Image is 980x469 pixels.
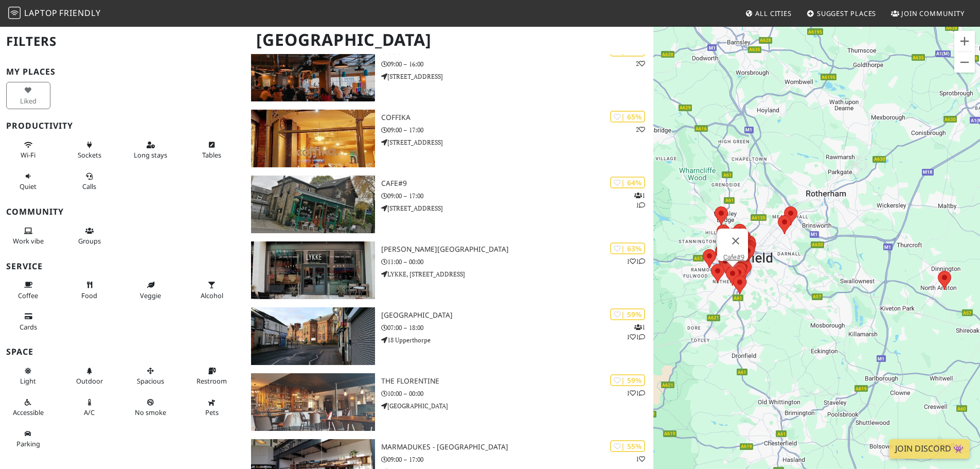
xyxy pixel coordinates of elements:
[381,191,653,201] p: 09:00 – 17:00
[381,443,653,451] h3: Marmadukes - [GEOGRAPHIC_DATA]
[6,262,239,271] h3: Service
[20,182,37,191] span: Quiet
[6,394,50,421] button: Accessible
[381,245,653,254] h3: [PERSON_NAME][GEOGRAPHIC_DATA]
[78,150,101,160] span: Power sockets
[610,242,645,254] div: | 63%
[6,308,50,335] button: Cards
[6,121,239,131] h3: Productivity
[21,150,35,160] span: Stable Wi-Fi
[627,322,645,342] p: 1 1 1
[381,113,653,122] h3: Coffika
[81,291,97,300] span: Food
[381,377,653,386] h3: The Florentine
[741,4,796,23] a: All Cities
[245,176,653,233] a: Cafe#9 | 64% 11 Cafe#9 09:00 – 17:00 [STREET_ADDRESS]
[82,182,96,191] span: Video/audio calls
[67,136,112,164] button: Sockets
[381,311,653,320] h3: [GEOGRAPHIC_DATA]
[954,52,975,73] button: Zoom out
[18,291,38,300] span: Coffee
[887,4,969,23] a: Join Community
[381,179,653,188] h3: Cafe#9
[67,394,112,421] button: A/C
[135,408,166,417] span: Smoke free
[6,168,50,195] button: Quiet
[245,373,653,431] a: The Florentine | 59% 11 The Florentine 10:00 – 00:00 [GEOGRAPHIC_DATA]
[6,136,50,164] button: Wi-Fi
[59,7,100,19] span: Friendly
[901,9,965,18] span: Join Community
[381,335,653,345] p: 18 Upperthorpe
[723,253,744,261] a: Cafe#9
[381,203,653,213] p: [STREET_ADDRESS]
[16,439,40,448] span: Parking
[803,4,881,23] a: Suggest Places
[251,307,375,365] img: Zest Centre
[129,276,173,304] button: Veggie
[251,373,375,431] img: The Florentine
[251,110,375,167] img: Coffika
[20,376,36,386] span: Natural light
[76,376,103,386] span: Outdoor area
[134,150,167,160] span: Long stays
[636,125,645,134] p: 2
[13,408,44,417] span: Accessible
[24,7,58,19] span: Laptop
[129,362,173,390] button: Spacious
[201,291,223,300] span: Alcohol
[13,236,44,246] span: People working
[190,362,234,390] button: Restroom
[6,222,50,250] button: Work vibe
[129,136,173,164] button: Long stays
[205,408,219,417] span: Pet friendly
[67,362,112,390] button: Outdoor
[755,9,792,18] span: All Cities
[251,44,375,101] img: Couch
[20,322,37,332] span: Credit cards
[610,440,645,452] div: | 55%
[634,190,645,210] p: 1 1
[140,291,161,300] span: Veggie
[129,394,173,421] button: No smoke
[6,67,239,77] h3: My Places
[245,241,653,299] a: LYKKE Sheffield | 63% 11 [PERSON_NAME][GEOGRAPHIC_DATA] 11:00 – 00:00 LYKKE, [STREET_ADDRESS]
[248,26,651,54] h1: [GEOGRAPHIC_DATA]
[627,256,645,266] p: 1 1
[381,389,653,398] p: 10:00 – 00:00
[84,408,95,417] span: Air conditioned
[610,111,645,123] div: | 65%
[8,7,21,19] img: LaptopFriendly
[954,31,975,51] button: Zoom in
[6,347,239,357] h3: Space
[137,376,164,386] span: Spacious
[723,229,748,253] button: Close
[6,276,50,304] button: Coffee
[67,222,112,250] button: Groups
[190,276,234,304] button: Alcohol
[381,323,653,333] p: 07:00 – 18:00
[6,207,239,217] h3: Community
[6,362,50,390] button: Light
[381,125,653,135] p: 09:00 – 17:00
[381,401,653,411] p: [GEOGRAPHIC_DATA]
[197,376,227,386] span: Restroom
[6,26,239,57] h2: Filters
[610,308,645,320] div: | 59%
[251,176,375,233] img: Cafe#9
[381,137,653,147] p: [STREET_ADDRESS]
[190,136,234,164] button: Tables
[6,425,50,453] button: Parking
[8,5,101,23] a: LaptopFriendly LaptopFriendly
[381,455,653,464] p: 09:00 – 17:00
[245,307,653,365] a: Zest Centre | 59% 111 [GEOGRAPHIC_DATA] 07:00 – 18:00 18 Upperthorpe
[245,110,653,167] a: Coffika | 65% 2 Coffika 09:00 – 17:00 [STREET_ADDRESS]
[381,269,653,279] p: LYKKE, [STREET_ADDRESS]
[202,150,221,160] span: Work-friendly tables
[817,9,877,18] span: Suggest Places
[627,388,645,398] p: 1 1
[190,394,234,421] button: Pets
[381,72,653,81] p: [STREET_ADDRESS]
[67,168,112,195] button: Calls
[251,241,375,299] img: LYKKE Sheffield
